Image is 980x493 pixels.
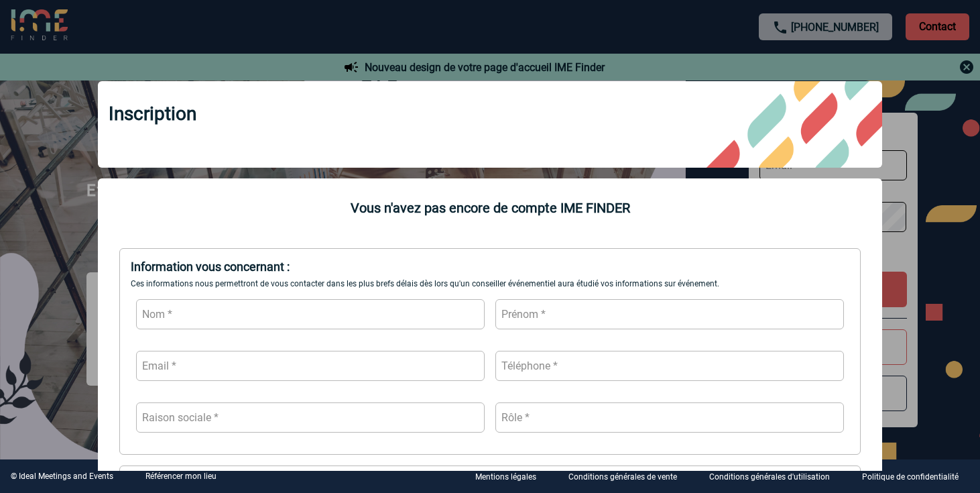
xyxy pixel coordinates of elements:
a: Mentions légales [465,470,558,483]
input: Raison sociale * [136,402,485,433]
a: Conditions générales de vente [558,470,698,483]
input: Rôle * [495,402,844,433]
div: Information vous concernant : [131,260,849,274]
p: Conditions générales de vente [568,473,677,482]
div: © Ideal Meetings and Events [11,472,113,481]
a: Politique de confidentialité [851,470,980,483]
p: Politique de confidentialité [862,473,959,482]
input: Nom * [136,299,485,329]
input: Téléphone * [495,351,844,381]
p: Mentions légales [475,473,536,482]
a: Référencer mon lieu [145,472,217,481]
input: Prénom * [495,299,844,329]
p: Conditions générales d'utilisation [709,473,830,482]
div: Inscription [98,81,882,168]
div: Ces informations nous permettront de vous contacter dans les plus brefs délais dès lors qu'un con... [131,279,849,288]
div: Vous n'avez pas encore de compte IME FINDER [98,200,882,216]
a: Conditions générales d'utilisation [698,470,851,483]
input: Email * [136,351,485,381]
